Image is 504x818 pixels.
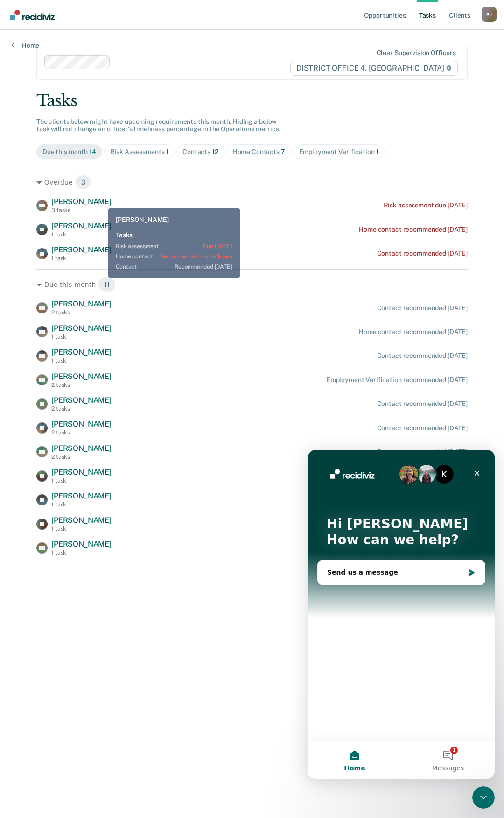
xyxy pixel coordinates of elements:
[110,148,169,156] div: Risk Assessments
[51,324,112,333] span: [PERSON_NAME]
[377,304,468,312] div: Contact recommended [DATE]
[51,491,112,500] span: [PERSON_NAME]
[376,148,378,156] span: 1
[51,382,112,388] div: 2 tasks
[98,277,116,292] span: 11
[51,197,112,206] span: [PERSON_NAME]
[51,477,112,484] div: 1 task
[281,148,285,156] span: 7
[51,207,112,213] div: 3 tasks
[290,61,458,76] span: DISTRICT OFFICE 4, [GEOGRAPHIC_DATA]
[42,148,96,156] div: Due this month
[51,405,112,412] div: 2 tasks
[51,334,112,340] div: 1 task
[482,7,497,22] div: S J
[51,357,112,364] div: 1 task
[51,420,112,428] span: [PERSON_NAME]
[51,516,112,525] span: [PERSON_NAME]
[377,249,468,257] div: Contact recommended [DATE]
[51,396,112,405] span: [PERSON_NAME]
[51,429,112,436] div: 2 tasks
[377,400,468,408] div: Contact recommended [DATE]
[11,41,39,50] a: Home
[51,501,112,508] div: 1 task
[51,444,112,453] span: [PERSON_NAME]
[299,148,379,156] div: Employment Verification
[358,226,468,234] div: Home contact recommended [DATE]
[36,91,468,110] div: Tasks
[377,424,468,432] div: Contact recommended [DATE]
[482,7,497,22] button: Profile dropdown button
[36,118,280,133] span: The clients below might have upcoming requirements this month. Hiding a below task will not chang...
[377,49,456,57] div: Clear supervision officers
[472,786,495,809] iframe: Intercom live chat
[51,221,112,230] span: [PERSON_NAME]
[358,328,468,336] div: Home contact recommended [DATE]
[51,309,112,316] div: 2 tasks
[51,468,112,477] span: [PERSON_NAME]
[326,376,468,384] div: Employment Verification recommended [DATE]
[384,201,468,209] div: Risk assessment due [DATE]
[232,148,285,156] div: Home Contacts
[308,450,495,779] iframe: Intercom live chat
[51,299,112,308] span: [PERSON_NAME]
[51,231,112,238] div: 1 task
[51,245,112,254] span: [PERSON_NAME]
[36,175,468,190] div: Overdue 3
[51,372,112,381] span: [PERSON_NAME]
[51,549,112,556] div: 1 task
[51,255,112,262] div: 1 task
[51,348,112,356] span: [PERSON_NAME]
[75,175,91,190] span: 3
[51,454,112,460] div: 2 tasks
[377,448,468,456] div: Contact recommended [DATE]
[36,277,468,292] div: Due this month 11
[212,148,218,156] span: 12
[10,10,55,20] img: Recidiviz
[89,148,96,156] span: 14
[182,148,218,156] div: Contacts
[166,148,168,156] span: 1
[51,526,112,532] div: 1 task
[377,352,468,360] div: Contact recommended [DATE]
[51,540,112,548] span: [PERSON_NAME]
